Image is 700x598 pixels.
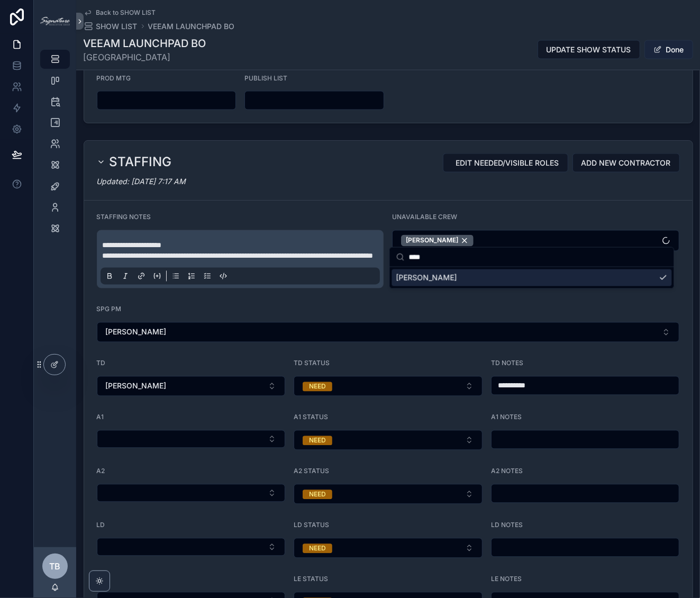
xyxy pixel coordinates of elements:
button: Unselect 226 [401,235,474,247]
div: Suggestions [390,267,674,288]
button: Select Button [97,430,286,448]
button: Done [644,40,693,59]
em: Updated: [DATE] 7:17 AM [97,177,186,186]
span: EDIT NEEDED/VISIBLE ROLES [456,158,559,168]
span: ADD NEW CONTRACTOR [581,158,671,168]
h2: STAFFING [110,153,172,170]
span: [PERSON_NAME] [396,273,457,283]
span: SPG PM [97,305,122,313]
span: A2 [97,467,105,475]
span: LE NOTES [491,575,522,583]
span: TD NOTES [491,359,523,367]
button: Select Button [294,376,483,396]
button: EDIT NEEDED/VISIBLE ROLES [443,153,568,173]
span: A2 STATUS [294,467,329,475]
span: [PERSON_NAME] [406,237,458,245]
button: Select Button [97,538,286,556]
span: [GEOGRAPHIC_DATA] [84,51,206,64]
span: Back to SHOW LIST [96,8,156,17]
button: ADD NEW CONTRACTOR [572,153,680,173]
div: NEED [309,544,326,554]
h1: VEEAM LAUNCHPAD BO [84,36,206,51]
button: Select Button [294,484,483,504]
button: Select Button [294,430,483,450]
span: UPDATE SHOW STATUS [547,44,631,55]
span: A2 NOTES [491,467,523,475]
div: NEED [309,382,326,392]
a: VEEAM LAUNCHPAD BO [148,21,235,32]
button: Select Button [97,322,680,342]
span: A1 STATUS [294,413,328,421]
span: TD [97,359,106,367]
span: LD NOTES [491,521,523,529]
img: App logo [40,17,70,25]
span: A1 [97,413,104,421]
button: Select Button [294,538,483,558]
div: scrollable content [34,42,76,252]
span: TD STATUS [294,359,330,367]
span: UNAVAILABLE CREW [392,213,457,221]
span: LD [97,521,105,529]
span: STAFFING NOTES [97,213,151,221]
span: SHOW LIST [96,21,138,32]
span: PUBLISH LIST [244,74,287,82]
a: Back to SHOW LIST [84,8,156,17]
span: LD STATUS [294,521,329,529]
button: Select Button [97,376,286,396]
span: TB [50,560,61,573]
button: Select Button [97,484,286,502]
button: Select Button [392,230,679,251]
div: NEED [309,436,326,446]
span: LE STATUS [294,575,328,583]
div: NEED [309,490,326,500]
span: [PERSON_NAME] [106,381,167,392]
span: A1 NOTES [491,413,522,421]
a: SHOW LIST [84,21,138,32]
span: PROD MTG [97,74,131,82]
button: UPDATE SHOW STATUS [538,40,640,59]
span: [PERSON_NAME] [106,327,167,338]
